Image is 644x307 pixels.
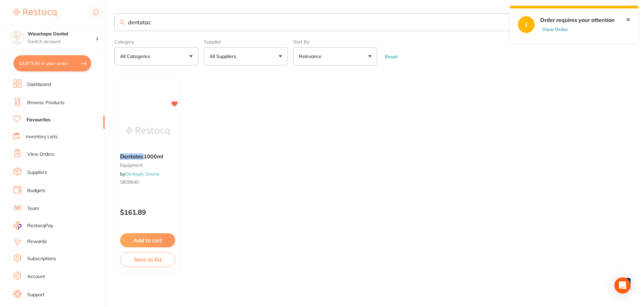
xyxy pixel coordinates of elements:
[614,277,631,294] div: Open Intercom Messenger
[28,31,96,37] h4: Wauchope Dental
[13,9,56,17] img: Restocq Logo
[27,222,53,229] span: RestocqPay
[27,187,45,194] a: Budgets
[27,205,39,212] a: Team
[27,291,44,298] a: Support
[120,162,175,168] small: equipment
[204,39,288,44] label: Supplier
[120,208,175,216] p: $161.89
[28,38,96,45] p: Switch account
[27,81,51,88] a: Dashboard
[144,153,163,160] span: 1000ml
[27,151,54,158] a: View Orders
[27,238,47,245] a: Rewards
[120,179,139,185] span: 5809640
[204,47,288,65] button: All Suppliers
[299,53,324,60] p: Relevance
[27,255,56,262] a: Subscriptions
[13,222,53,229] a: RestocqPay
[293,47,377,65] button: Relevance
[27,169,47,176] a: Suppliers
[114,13,631,31] input: Search Favourite Products
[114,39,198,44] label: Category
[27,273,45,280] a: Account
[126,114,169,148] img: Dentatec 1000ml
[383,54,400,60] button: Reset
[626,17,630,23] a: Close this notification
[540,26,574,32] button: View Order
[210,53,239,60] p: All Suppliers
[27,99,65,106] a: Browse Products
[120,53,153,60] p: All Categories
[120,252,175,267] button: Save to list
[120,233,175,247] button: Add to cart
[293,39,377,44] label: Sort By
[13,5,56,21] a: Restocq Logo
[620,277,631,290] a: 1
[13,222,22,229] img: RestocqPay
[26,133,58,140] a: Inventory Lists
[120,153,175,159] b: Dentatec 1000ml
[120,171,159,177] span: by
[114,47,198,65] button: All Categories
[120,153,144,160] em: Dentatec
[27,117,50,123] a: Favourites
[125,171,159,177] a: Dentsply Sirona
[13,55,91,71] button: $4,973.94 in your order
[10,31,24,44] img: Wauchope Dental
